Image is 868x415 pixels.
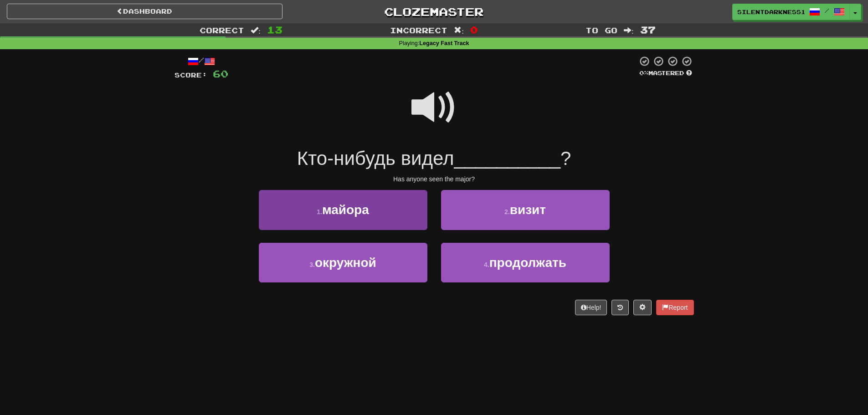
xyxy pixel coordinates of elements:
[470,24,478,35] span: 0
[390,26,447,35] span: Incorrect
[175,174,694,184] div: Has anyone seen the major?
[441,190,610,230] button: 2.визит
[560,148,571,169] span: ?
[575,300,607,315] button: Help!
[637,69,694,77] div: Mastered
[200,26,244,35] span: Correct
[510,203,546,217] span: визит
[586,26,617,35] span: To go
[297,148,454,169] span: Кто-нибудь видел
[737,8,805,16] span: SilentDarkness1947
[175,56,228,67] div: /
[322,203,369,217] span: майора
[441,243,610,282] button: 4.продолжать
[639,69,648,77] span: 0 %
[484,261,489,268] small: 4 .
[317,208,322,215] small: 1 .
[259,190,427,230] button: 1.майора
[489,256,566,270] span: продолжать
[611,300,629,315] button: Round history (alt+y)
[259,243,427,282] button: 3.окружной
[7,4,282,19] a: Dashboard
[454,26,464,34] span: :
[624,26,634,34] span: :
[267,24,282,35] span: 13
[640,24,656,35] span: 37
[309,261,315,268] small: 3 .
[656,300,693,315] button: Report
[213,68,228,79] span: 60
[454,148,560,169] span: __________
[296,4,572,20] a: Clozemaster
[315,256,376,270] span: окружной
[825,7,829,14] span: /
[175,71,207,79] span: Score:
[504,208,510,215] small: 2 .
[732,4,850,20] a: SilentDarkness1947 /
[251,26,261,34] span: :
[419,40,469,46] strong: Legacy Fast Track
